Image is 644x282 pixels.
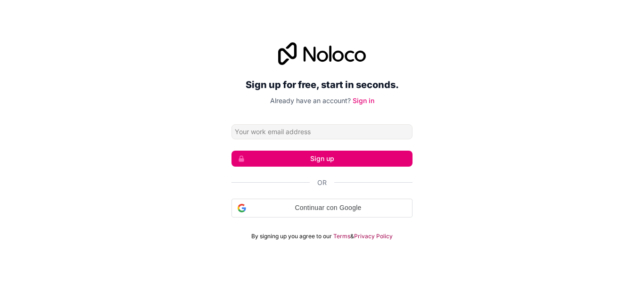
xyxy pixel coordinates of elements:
[250,203,406,213] span: Continuar con Google
[227,217,417,237] iframe: Botón de Acceder con Google
[270,97,351,105] span: Already have an account?
[317,178,327,187] span: Or
[231,151,413,167] button: Sign up
[231,124,413,139] input: Email address
[231,199,413,218] div: Continuar con Google
[231,76,413,93] h2: Sign up for free, start in seconds.
[353,97,374,105] a: Sign in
